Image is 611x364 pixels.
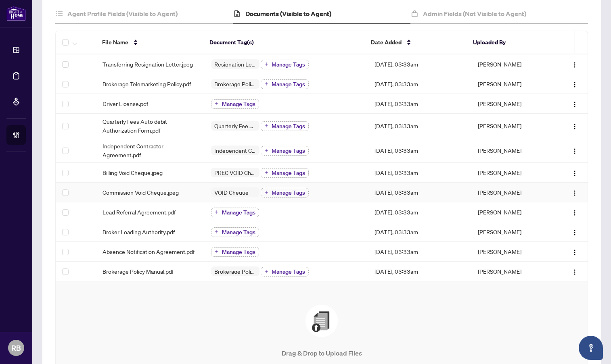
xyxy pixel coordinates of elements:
td: [PERSON_NAME] [471,74,553,94]
span: Resignation Letter (From previous Brokerage) [211,61,259,67]
button: Logo [568,186,581,199]
td: [DATE], 03:33am [368,54,471,74]
span: Manage Tags [222,249,255,255]
span: Independent Contractor Agreement.pdf [103,141,199,159]
td: [DATE], 03:33am [368,74,471,94]
th: Date Added [364,31,467,54]
span: Broker Loading Authority.pdf [103,227,175,236]
button: Logo [568,206,581,218]
button: Logo [568,97,581,110]
h4: Agent Profile Fields (Visible to Agent) [67,9,178,19]
td: [DATE], 03:33am [368,202,471,222]
td: [PERSON_NAME] [471,138,553,163]
span: Manage Tags [272,269,305,275]
span: plus [264,171,268,175]
button: Logo [568,144,581,157]
button: Manage Tags [211,247,259,257]
span: plus [215,250,219,254]
td: [PERSON_NAME] [471,163,553,183]
td: [DATE], 03:33am [368,242,471,262]
span: Absence Notification Agreement.pdf [103,247,195,256]
img: Logo [571,249,578,256]
span: Brokerage Policy Manual [211,81,259,87]
span: Quarterly Fee Auto-Debit Authorization [211,123,259,129]
span: Billing Void Cheque.jpeg [103,168,163,177]
h4: Admin Fields (Not Visible to Agent) [423,9,526,19]
span: Manage Tags [272,190,305,196]
span: Driver License.pdf [103,99,148,108]
span: Manage Tags [222,101,255,107]
th: Document Tag(s) [203,31,364,54]
button: Logo [568,77,581,90]
span: Brokerage Policy Manual.pdf [103,267,174,276]
img: Logo [571,210,578,216]
span: Manage Tags [272,81,305,87]
td: [PERSON_NAME] [471,222,553,242]
span: Independent Contractor Agreement [211,148,259,153]
span: plus [264,148,268,152]
img: logo [6,6,26,21]
span: plus [215,230,219,234]
span: Manage Tags [272,62,305,67]
span: Quarterly Fees Auto debit Authorization Form.pdf [103,117,199,135]
h4: Documents (Visible to Agent) [245,9,331,19]
button: Manage Tags [261,267,309,277]
span: VOID Cheque [211,189,252,195]
td: [PERSON_NAME] [471,202,553,222]
span: plus [264,190,268,194]
td: [PERSON_NAME] [471,262,553,281]
td: [DATE], 03:33am [368,94,471,114]
span: PREC VOID Cheque [211,170,259,175]
button: Logo [568,245,581,258]
button: Logo [568,119,581,132]
span: Date Added [371,38,402,47]
button: Manage Tags [261,60,309,69]
button: Logo [568,225,581,238]
span: plus [264,82,268,86]
span: plus [264,62,268,66]
img: Logo [571,123,578,130]
img: Logo [571,101,578,108]
img: Logo [571,148,578,154]
span: plus [264,269,268,273]
button: Manage Tags [261,146,309,156]
img: Logo [571,170,578,177]
span: Manage Tags [272,170,305,176]
span: Manage Tags [222,210,255,215]
img: Logo [571,190,578,196]
span: Manage Tags [272,123,305,129]
button: Logo [568,166,581,179]
td: [DATE], 03:33am [368,183,471,202]
span: plus [264,124,268,128]
span: Lead Referral Agreement.pdf [103,208,176,216]
td: [DATE], 03:33am [368,114,471,138]
span: plus [215,102,219,106]
button: Manage Tags [261,121,309,131]
button: Manage Tags [261,168,309,178]
span: File Name [102,38,128,47]
img: Logo [571,62,578,68]
span: RB [11,342,21,354]
span: plus [215,210,219,214]
img: Logo [571,229,578,236]
button: Logo [568,265,581,278]
span: Transferring Resignation Letter.jpeg [103,60,193,69]
span: Manage Tags [272,148,305,154]
button: Manage Tags [211,227,259,237]
td: [DATE], 03:33am [368,262,471,281]
button: Manage Tags [261,79,309,89]
button: Manage Tags [261,188,309,198]
span: Brokerage Telemarketing Policy.pdf [103,79,191,88]
td: [PERSON_NAME] [471,114,553,138]
td: [PERSON_NAME] [471,94,553,114]
p: Drag & Drop to Upload Files [72,348,571,358]
button: Open asap [579,336,603,360]
td: [PERSON_NAME] [471,54,553,74]
td: [DATE], 03:33am [368,163,471,183]
td: [DATE], 03:33am [368,222,471,242]
button: Manage Tags [211,99,259,109]
span: Commission Void Cheque.jpeg [103,188,179,197]
td: [PERSON_NAME] [471,183,553,202]
td: [PERSON_NAME] [471,242,553,262]
img: Logo [571,81,578,88]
